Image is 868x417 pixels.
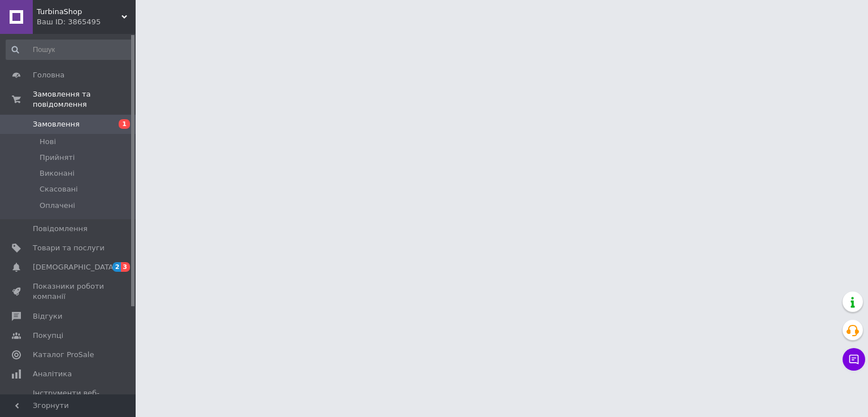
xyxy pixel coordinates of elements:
[119,119,130,129] span: 1
[33,369,72,379] span: Аналітика
[33,119,80,129] span: Замовлення
[33,388,105,409] span: Інструменти веб-майстра та SEO
[33,350,94,360] span: Каталог ProSale
[843,348,865,371] button: Чат з покупцем
[121,262,130,272] span: 3
[33,89,136,110] span: Замовлення та повідомлення
[33,281,105,302] span: Показники роботи компанії
[37,17,136,27] div: Ваш ID: 3865495
[112,262,121,272] span: 2
[37,7,121,17] span: TurbinaShop
[6,40,133,60] input: Пошук
[33,262,116,272] span: [DEMOGRAPHIC_DATA]
[33,311,62,322] span: Відгуки
[33,224,88,234] span: Повідомлення
[40,168,75,179] span: Виконані
[33,243,105,253] span: Товари та послуги
[33,70,64,80] span: Головна
[40,201,75,211] span: Оплачені
[40,137,56,147] span: Нові
[40,153,75,163] span: Прийняті
[40,184,78,194] span: Скасовані
[33,331,63,341] span: Покупці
